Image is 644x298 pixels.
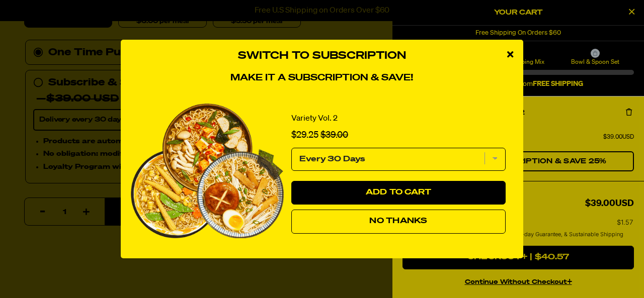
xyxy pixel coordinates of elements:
[291,210,506,234] button: No Thanks
[131,73,513,84] h4: Make it a subscription & save!
[369,217,427,225] span: No Thanks
[291,131,318,140] span: $29.25
[131,50,513,62] h3: Switch to Subscription
[291,148,506,171] select: subscription frequency
[131,93,513,248] div: Switch to Subscription
[497,40,523,70] div: close modal
[131,93,513,248] div: 1 of 1
[320,131,348,140] span: $39.00
[291,181,506,205] button: Add to Cart
[131,104,284,238] img: View Variety Vol. 2
[291,114,338,124] a: Variety Vol. 2
[366,188,432,196] span: Add to Cart
[5,251,106,293] iframe: Marketing Popup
